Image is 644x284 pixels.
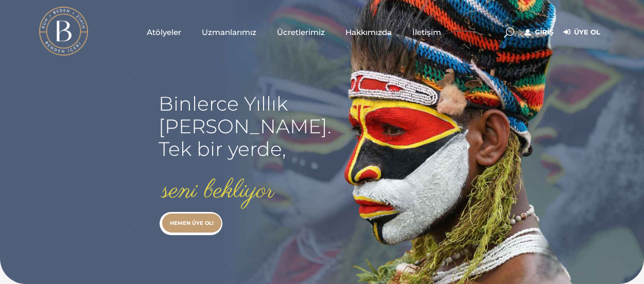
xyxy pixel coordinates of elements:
span: İletişim [412,26,441,38]
a: İletişim [402,6,451,58]
img: light logo [39,7,88,56]
span: Ücretlerimiz [277,26,325,38]
a: Uzmanlarımız [192,6,267,58]
rs-layer: seni bekliyor [162,176,274,205]
a: Üye Ol [564,26,600,39]
span: Hakkımızda [345,26,392,38]
a: Hakkımızda [335,6,402,58]
a: HEMEN ÜYE OL! [162,214,221,233]
rs-layer: Binlerce Yıllık [PERSON_NAME]. Tek bir yerde, [159,93,332,161]
a: Atölyeler [136,6,192,58]
a: Ücretlerimiz [267,6,335,58]
span: Atölyeler [147,26,181,38]
a: Giriş [525,26,553,39]
span: Uzmanlarımız [202,26,256,38]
